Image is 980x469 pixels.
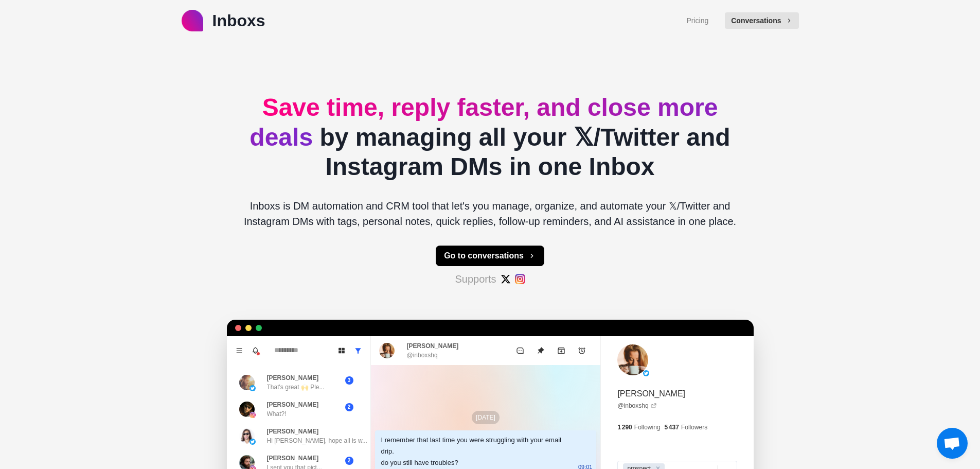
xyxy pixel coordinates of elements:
a: logoInboxs [182,8,265,33]
img: picture [617,344,648,375]
p: [PERSON_NAME] [267,454,319,463]
div: I remember that last time you were struggling with your email drip. do you still have troubles? [381,435,574,468]
img: picture [250,439,256,445]
p: [PERSON_NAME] [407,341,459,351]
p: Hi [PERSON_NAME], hope all is w... [267,436,367,445]
p: [PERSON_NAME] [617,388,685,400]
a: @inboxshq [617,401,656,410]
button: Unpin [530,340,551,361]
span: 2 [345,403,353,411]
span: 3 [345,376,353,385]
p: Followers [681,423,707,432]
p: Inboxs [212,8,265,33]
p: Inboxs is DM automation and CRM tool that let's you manage, organize, and automate your 𝕏/Twitter... [235,198,745,229]
span: 2 [345,457,353,465]
h2: by managing all your 𝕏/Twitter and Instagram DMs in one Inbox [235,93,745,182]
a: Pricing [686,15,708,26]
img: picture [239,402,255,417]
button: Add reminder [572,340,592,361]
p: 1 290 [617,423,632,432]
img: picture [239,428,255,444]
button: Show all conversations [350,342,366,359]
p: Supports [455,271,496,287]
button: Menu [231,342,247,359]
p: [PERSON_NAME] [267,427,319,436]
button: Board View [333,342,350,359]
a: Ouvrir le chat [937,428,968,459]
img: logo [182,10,203,31]
p: Following [634,423,661,432]
p: 5 437 [665,423,679,432]
p: [PERSON_NAME] [267,373,319,383]
button: Mark as unread [510,340,530,361]
img: picture [379,343,395,358]
img: picture [643,370,649,376]
button: Notifications [247,342,264,359]
img: picture [239,375,255,390]
img: picture [250,412,256,418]
p: @inboxshq [407,351,438,360]
img: # [515,274,525,284]
button: Conversations [725,12,798,29]
button: Archive [551,340,572,361]
img: picture [250,385,256,391]
span: Save time, reply faster, and close more deals [250,94,718,151]
img: # [501,274,511,284]
p: [PERSON_NAME] [267,400,319,409]
p: [DATE] [472,411,500,424]
p: What?! [267,409,287,419]
button: Go to conversations [436,246,544,266]
p: That's great 🙌 Ple... [267,383,325,392]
